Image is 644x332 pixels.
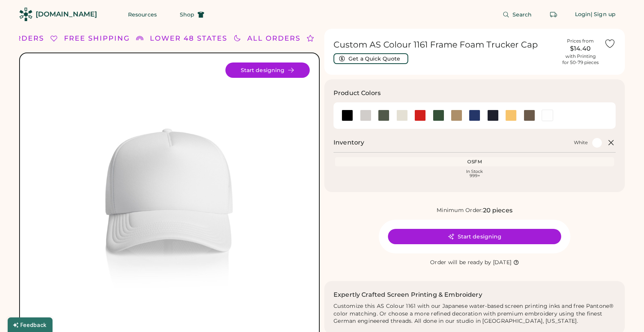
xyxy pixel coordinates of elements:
iframe: Front Chat [608,297,641,330]
div: ALL ORDERS [247,33,301,44]
div: FREE SHIPPING [64,33,130,44]
div: White [574,140,588,146]
h2: Expertly Crafted Screen Printing & Embroidery [333,290,482,299]
div: | Sign up [591,11,616,18]
span: Search [513,12,532,17]
button: Shop [171,7,214,22]
div: $14.40 [561,44,600,53]
div: In Stock 999+ [337,169,613,178]
button: Resources [119,7,166,22]
h3: Product Colors [333,89,381,98]
div: Order will be ready by [430,259,491,266]
button: Retrieve an order [546,7,561,22]
div: Minimum Order: [437,207,483,214]
span: Shop [180,12,194,17]
h2: Inventory [333,138,364,147]
div: LOWER 48 STATES [150,33,227,44]
div: Customize this AS Colour 1161 with our Japanese water-based screen printing inks and free Pantone... [333,302,616,325]
div: Login [575,11,591,18]
img: Rendered Logo - Screens [19,8,33,21]
div: 20 pieces [483,206,513,215]
button: Start designing [388,229,561,244]
h1: Custom AS Colour 1161 Frame Foam Trucker Cap [333,39,557,50]
div: Prices from [567,38,594,44]
button: Get a Quick Quote [333,53,408,64]
button: Search [493,7,541,22]
div: OSFM [337,159,613,165]
div: [DATE] [493,259,512,266]
button: Start designing [225,62,310,78]
div: with Printing for 50-79 pieces [562,53,599,66]
div: [DOMAIN_NAME] [36,10,97,19]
